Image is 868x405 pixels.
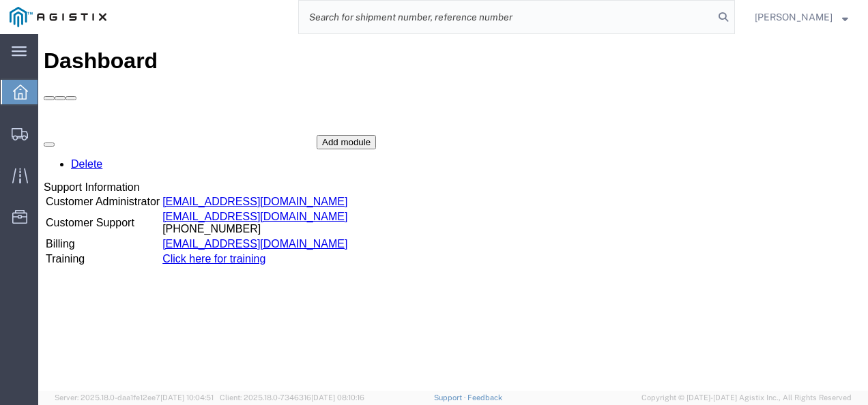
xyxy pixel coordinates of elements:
[124,162,309,173] a: [EMAIL_ADDRESS][DOMAIN_NAME]
[10,7,106,27] img: logo
[754,9,849,25] button: [PERSON_NAME]
[124,176,310,202] td: [PHONE_NUMBER]
[755,10,833,25] span: Nathan Seeley
[124,204,309,215] a: [EMAIL_ADDRESS][DOMAIN_NAME]
[299,1,714,33] input: Search for shipment number, reference number
[434,393,468,402] a: Support
[311,393,364,402] span: [DATE] 08:10:16
[7,203,122,217] td: Billing
[124,177,309,188] a: [EMAIL_ADDRESS][DOMAIN_NAME]
[55,393,214,402] span: Server: 2025.18.0-daa1fe12ee7
[124,219,227,230] a: Click here for training
[467,393,502,402] a: Feedback
[641,392,852,404] span: Copyright © [DATE]-[DATE] Agistix Inc., All Rights Reserved
[7,176,122,202] td: Customer Support
[160,393,214,402] span: [DATE] 10:04:51
[220,393,364,402] span: Client: 2025.18.0-7346316
[38,34,868,391] iframe: FS Legacy Container
[7,218,122,232] td: Training
[278,101,338,115] button: Add module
